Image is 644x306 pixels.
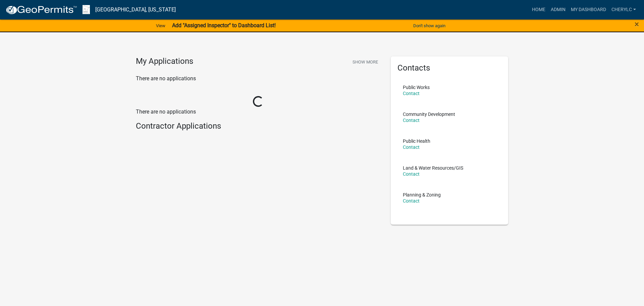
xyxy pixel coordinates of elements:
p: Public Health [403,139,430,143]
a: View [153,20,168,31]
button: Show More [350,56,381,68]
a: Admin [548,3,568,16]
button: Close [635,20,639,28]
span: × [635,19,639,29]
a: Contact [403,144,420,150]
wm-workflow-list-section: Contractor Applications [136,121,381,134]
a: Contact [403,118,420,123]
img: Waseca County, Minnesota [83,5,90,14]
a: Cherylc [609,3,639,16]
h5: Contacts [397,63,501,73]
p: Land & Water Resources/GIS [403,166,463,170]
p: There are no applications [136,108,381,116]
h4: My Applications [136,56,193,67]
p: There are no applications [136,75,381,83]
h4: Contractor Applications [136,121,381,131]
a: Contact [403,171,420,177]
p: Community Development [403,112,455,117]
p: Planning & Zoning [403,192,441,197]
a: My Dashboard [568,3,609,16]
a: [GEOGRAPHIC_DATA], [US_STATE] [95,4,176,15]
strong: Add "Assigned Inspector" to Dashboard List! [172,22,276,29]
p: Public Works [403,85,430,90]
a: Home [529,3,548,16]
a: Contact [403,91,420,96]
a: Contact [403,198,420,204]
button: Don't show again [411,20,448,31]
